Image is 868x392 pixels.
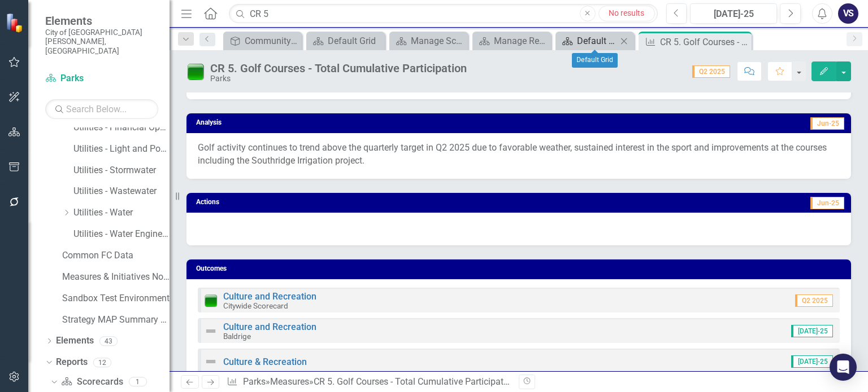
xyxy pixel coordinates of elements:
[73,121,170,134] a: Utilities - Financial Operations
[129,377,147,387] div: 1
[93,358,111,367] div: 12
[210,62,467,74] div: CR 5. Golf Courses - Total Cumulative Participation
[694,7,773,21] div: [DATE]-25
[660,35,749,49] div: CR 5. Golf Courses - Total Cumulative Participation
[198,142,840,168] p: Golf activity continues to trend above the quarterly target in Q2 2025 due to favorable weather, ...
[243,376,266,387] a: Parks
[475,34,548,48] a: Manage Reports
[223,332,251,341] small: Baldrige
[204,324,218,338] img: Not Defined
[62,292,170,305] a: Sandbox Test Environment
[810,117,844,130] span: Jun-25
[227,376,510,389] div: » »
[411,34,465,48] div: Manage Scorecards
[73,206,170,219] a: Utilities - Water
[226,34,299,48] a: Community Services OMAP Report
[45,72,158,85] a: Parks
[73,228,170,241] a: Utilities - Water Engineering
[204,294,218,307] img: On Target
[558,34,617,48] a: Default Grid
[223,321,316,332] a: Culture and Recreation
[314,376,516,387] div: CR 5. Golf Courses - Total Cumulative Participation
[328,34,382,48] div: Default Grid
[392,34,465,48] a: Manage Scorecards
[186,63,205,81] img: On Target
[73,185,170,198] a: Utilities - Wastewater
[204,355,218,368] img: Not Defined
[223,356,307,367] a: Culture & Recreation
[61,376,123,389] a: Scorecards
[598,6,655,21] a: No results
[690,3,777,24] button: [DATE]-25
[45,14,158,28] span: Elements
[62,271,170,284] a: Measures & Initiatives No Longer Used
[245,34,299,48] div: Community Services OMAP Report
[62,314,170,327] a: Strategy MAP Summary Reports
[73,143,170,156] a: Utilities - Light and Power
[99,336,118,346] div: 43
[229,4,657,24] input: Search ClearPoint...
[196,265,845,272] h3: Outcomes
[56,334,94,347] a: Elements
[599,7,654,19] div: No results
[73,164,170,177] a: Utilities - Stormwater
[223,291,316,302] a: Culture and Recreation
[62,249,170,262] a: Common FC Data
[838,3,858,24] button: VS
[577,34,617,48] div: Default Grid
[210,74,467,83] div: Parks
[791,355,833,368] span: [DATE]-25
[45,28,158,55] small: City of [GEOGRAPHIC_DATA][PERSON_NAME], [GEOGRAPHIC_DATA]
[692,65,730,78] span: Q2 2025
[830,354,857,381] div: Open Intercom Messenger
[56,356,88,369] a: Reports
[791,325,833,337] span: [DATE]-25
[270,376,309,387] a: Measures
[223,301,288,310] small: Citywide Scorecard
[6,12,25,32] img: ClearPoint Strategy
[45,99,158,119] input: Search Below...
[810,197,844,209] span: Jun-25
[494,34,548,48] div: Manage Reports
[572,53,618,68] div: Default Grid
[309,34,382,48] a: Default Grid
[795,294,833,307] span: Q2 2025
[196,119,469,126] h3: Analysis
[196,199,454,206] h3: Actions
